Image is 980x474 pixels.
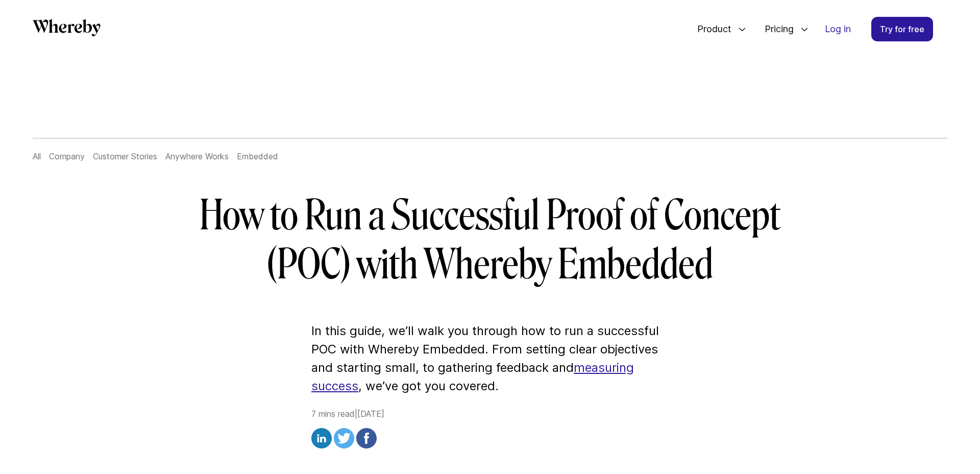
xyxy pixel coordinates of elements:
span: Product [687,12,734,46]
p: In this guide, we’ll walk you through how to run a successful POC with Whereby Embedded. From set... [311,322,669,395]
svg: Whereby [33,19,101,36]
div: 7 mins read | [DATE] [311,408,669,452]
a: Anywhere Works [165,151,229,161]
img: twitter [334,428,354,448]
a: Customer Stories [93,151,157,161]
a: All [33,151,41,161]
span: Pricing [754,12,796,46]
a: Log in [817,17,859,41]
a: Whereby [33,19,101,40]
a: Company [49,151,85,161]
img: facebook [356,428,377,448]
h1: How to Run a Successful Proof of Concept (POC) with Whereby Embedded [196,191,784,289]
img: linkedin [311,428,332,448]
a: Embedded [237,151,278,161]
a: Try for free [871,17,933,41]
